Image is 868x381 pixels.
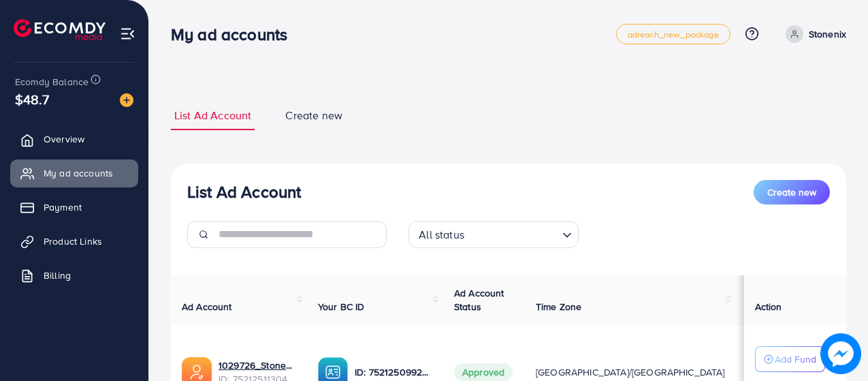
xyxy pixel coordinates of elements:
span: Your BC ID [318,300,365,314]
span: $48.7 [15,89,49,109]
span: Create new [285,108,342,123]
input: Search for option [468,222,557,245]
img: logo [14,19,106,40]
p: Stonenix [809,26,846,42]
span: My ad accounts [44,166,113,180]
a: Stonenix [780,25,846,43]
span: Ad Account Status [454,286,504,314]
p: Add Fund [775,351,816,367]
button: Add Fund [755,346,825,372]
span: adreach_new_package [628,30,719,39]
span: Ad Account [182,300,232,314]
span: Action [755,300,782,314]
span: Ecomdy Balance [15,75,89,89]
span: Product Links [44,234,102,248]
a: Payment [10,194,138,221]
span: Time Zone [536,300,581,314]
p: ID: 7521250992713793543 [355,364,432,380]
span: All status [416,225,467,245]
span: List Ad Account [174,108,251,123]
img: image [820,333,861,374]
a: My ad accounts [10,159,138,187]
a: Overview [10,125,138,153]
button: Create new [754,180,830,204]
span: Create new [767,185,816,199]
a: Billing [10,262,138,289]
span: Billing [44,269,71,282]
img: image [120,93,133,107]
h3: My ad accounts [171,25,298,44]
span: Approved [454,363,513,381]
span: Payment [44,200,82,214]
img: menu [120,26,135,42]
div: Search for option [408,221,579,248]
h3: List Ad Account [187,182,301,202]
a: 1029726_Stonenix_1751178148116 [219,359,296,372]
a: Product Links [10,228,138,255]
a: adreach_new_package [616,24,730,44]
span: [GEOGRAPHIC_DATA]/[GEOGRAPHIC_DATA] [536,365,725,379]
span: Overview [44,132,84,146]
